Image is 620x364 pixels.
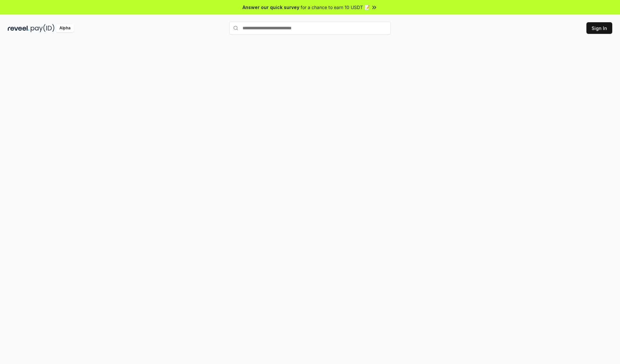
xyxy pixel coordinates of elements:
button: Sign In [586,22,612,34]
span: Answer our quick survey [243,4,299,11]
img: pay_id [31,24,55,32]
span: for a chance to earn 10 USDT 📝 [301,4,370,11]
img: reveel_dark [8,24,29,32]
div: Alpha [56,24,74,32]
